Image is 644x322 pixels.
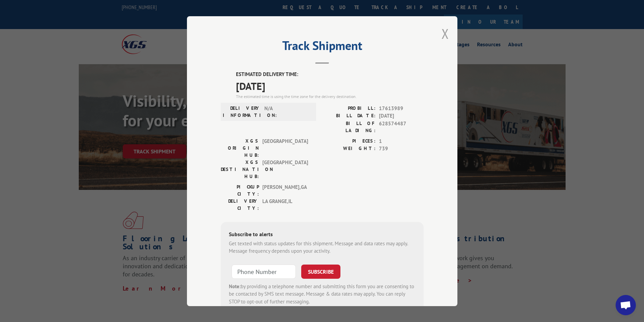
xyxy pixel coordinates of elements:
[229,240,415,255] div: Get texted with status updates for this shipment. Message and data rates may apply. Message frequ...
[262,158,308,180] span: [GEOGRAPHIC_DATA]
[229,282,415,305] div: by providing a telephone number and submitting this form you are consenting to be contacted by SM...
[229,283,241,289] strong: Note:
[223,104,261,119] label: DELIVERY INFORMATION:
[221,197,259,212] label: DELIVERY CITY:
[262,197,308,212] span: LA GRANGE , IL
[232,264,296,278] input: Phone Number
[262,137,308,158] span: [GEOGRAPHIC_DATA]
[379,137,424,145] span: 1
[221,137,259,158] label: XGS ORIGIN HUB:
[379,145,424,153] span: 739
[322,104,376,112] label: PROBILL:
[221,158,259,180] label: XGS DESTINATION HUB:
[322,120,376,134] label: BILL OF LADING:
[236,78,424,93] span: [DATE]
[616,295,636,315] div: Open chat
[262,183,308,197] span: [PERSON_NAME] , GA
[379,112,424,120] span: [DATE]
[229,230,415,240] div: Subscribe to alerts
[221,183,259,197] label: PICKUP CITY:
[301,264,340,278] button: SUBSCRIBE
[264,104,310,119] span: N/A
[379,120,424,134] span: 628574487
[221,41,424,54] h2: Track Shipment
[379,104,424,112] span: 17613989
[442,25,449,43] button: Close modal
[236,93,424,99] div: The estimated time is using the time zone for the delivery destination.
[322,137,376,145] label: PIECES:
[236,71,424,78] label: ESTIMATED DELIVERY TIME:
[322,145,376,153] label: WEIGHT:
[322,112,376,120] label: BILL DATE:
